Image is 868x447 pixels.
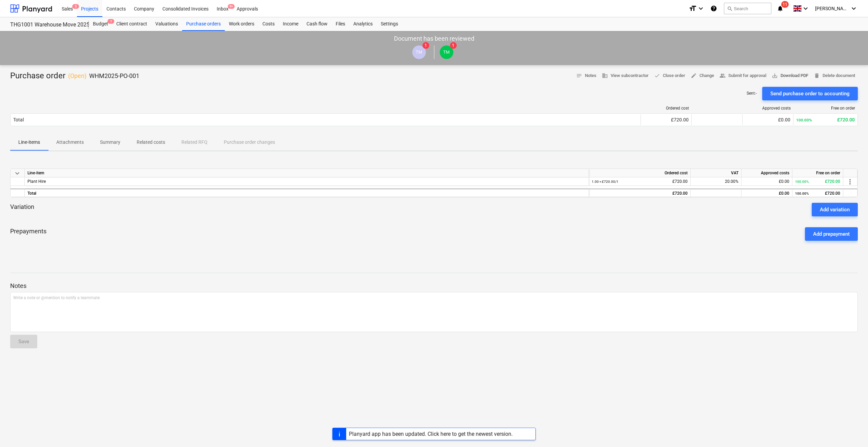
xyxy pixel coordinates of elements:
button: Close order [651,71,688,81]
span: Notes [576,72,596,80]
span: delete [814,73,820,79]
span: 9+ [228,4,235,9]
span: Download PDF [772,72,808,80]
p: WHM2025-PO-001 [89,72,139,80]
div: Free on order [792,169,843,177]
div: Approved costs [742,169,792,177]
span: Close order [654,72,685,80]
button: Delete document [811,71,858,81]
div: £720.00 [795,177,840,186]
div: Tom McKeown [440,45,453,59]
div: £0.00 [744,177,789,186]
span: business [602,73,608,79]
span: Submit for approval [719,72,766,80]
small: 100.00% [795,192,809,195]
div: VAT [691,169,742,177]
span: notes [576,73,582,79]
button: Download PDF [769,71,811,81]
button: Submit for approval [717,71,769,81]
span: more_vert [846,178,854,186]
div: Budget [89,17,112,31]
p: Summary [100,139,120,146]
button: Add prepayment [805,227,858,241]
span: done [654,73,660,79]
a: Costs [258,17,279,31]
span: 1 [450,42,457,49]
a: Settings [377,17,402,31]
span: View subcontractor [602,72,649,80]
div: £0.00 [745,117,790,122]
p: Variation [10,203,34,216]
a: Files [332,17,349,31]
a: Purchase orders [182,17,225,31]
small: 1.00 × £720.00 / 1 [592,180,618,183]
div: Free on order [796,106,855,111]
div: £720.00 [592,177,688,186]
span: Plant Hire [27,179,46,184]
div: £720.00 [592,189,688,198]
div: Ordered cost [644,106,689,111]
button: View subcontractor [599,71,651,81]
div: Total [13,117,24,122]
div: 20.00% [691,177,742,186]
a: Income [279,17,302,31]
div: Tom McKeown [412,45,426,59]
p: ( Open ) [68,72,86,80]
div: Purchase order [10,71,139,81]
a: Work orders [225,17,258,31]
small: 100.00% [796,118,812,122]
iframe: Chat Widget [834,414,868,447]
small: 100.00% [795,180,809,183]
span: 5 [72,4,79,9]
div: Send purchase order to accounting [770,89,850,98]
p: Prepayments [10,227,46,241]
p: Sent : - [747,91,757,96]
span: edit [691,73,697,79]
a: Budget1 [89,17,112,31]
span: people_alt [719,73,726,79]
div: Total [25,189,589,197]
div: £720.00 [795,189,840,198]
div: THG1001 Warehouse Move 2025 [10,21,81,28]
span: 1 [422,42,429,49]
p: Document has been reviewed [394,35,474,43]
span: Change [691,72,714,80]
span: TM [443,50,450,55]
div: £720.00 [796,117,855,122]
a: Client contract [112,17,151,31]
div: Ordered cost [589,169,691,177]
p: Notes [10,282,858,290]
p: Related costs [137,139,165,146]
div: £720.00 [644,117,689,122]
span: save_alt [772,73,778,79]
span: Delete document [814,72,855,80]
span: keyboard_arrow_down [13,169,21,177]
div: Line-item [25,169,589,177]
a: Valuations [151,17,182,31]
p: Line-items [18,139,40,146]
div: Approved costs [745,106,791,111]
button: Notes [573,71,599,81]
button: Send purchase order to accounting [762,87,858,100]
span: TM [416,50,422,55]
button: Add variation [812,203,858,216]
p: Attachments [56,139,84,146]
div: Planyard app has been updated. Click here to get the newest version. [349,431,513,437]
div: £0.00 [744,189,789,198]
a: Analytics [349,17,377,31]
div: Add variation [820,205,850,214]
div: Add prepayment [813,230,850,238]
a: Cash flow [302,17,332,31]
button: Change [688,71,717,81]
